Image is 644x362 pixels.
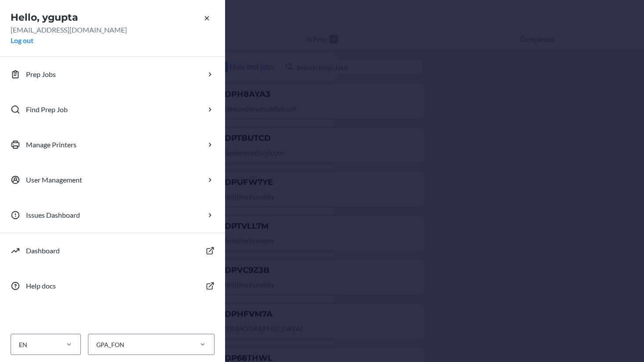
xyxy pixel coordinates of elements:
p: Manage Printers [26,139,76,150]
button: Log out [11,35,33,46]
p: Prep Jobs [26,69,56,80]
div: GPA_FON [96,340,124,349]
div: EN [19,340,27,349]
input: EN [18,340,19,349]
p: [EMAIL_ADDRESS][DOMAIN_NAME] [11,25,215,35]
h2: Hello, ygupta [11,11,215,25]
p: Dashboard [26,245,60,256]
p: User Management [26,175,82,185]
p: Help docs [26,281,56,291]
input: GPA_FON [95,340,96,349]
p: Find Prep Job [26,104,68,115]
p: Issues Dashboard [26,210,80,220]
